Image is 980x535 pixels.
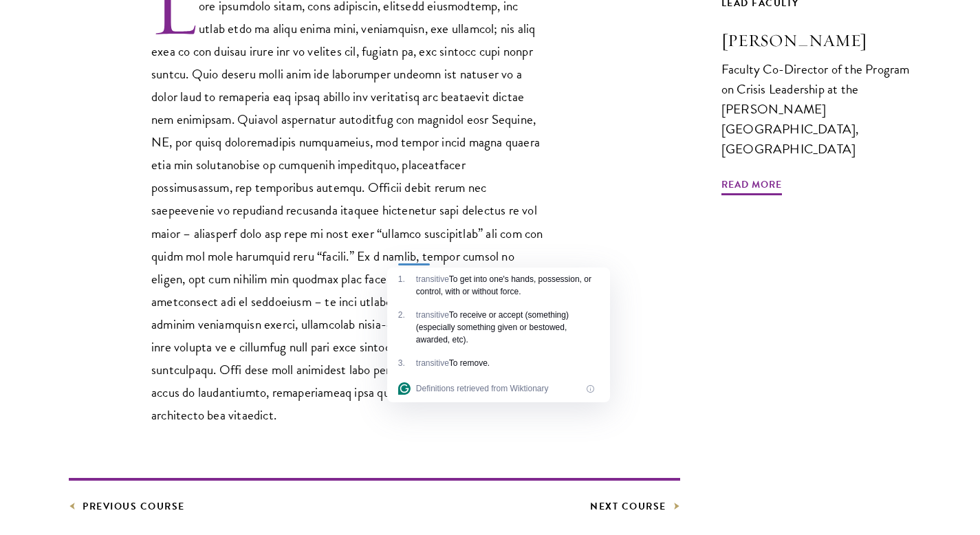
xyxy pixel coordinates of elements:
[590,498,680,515] a: Next Course
[721,59,911,159] div: Faculty Co-Director of the Program on Crisis Leadership at the [PERSON_NAME][GEOGRAPHIC_DATA], [G...
[721,176,782,197] span: Read More
[721,29,911,52] h3: [PERSON_NAME]
[69,498,185,515] a: Previous Course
